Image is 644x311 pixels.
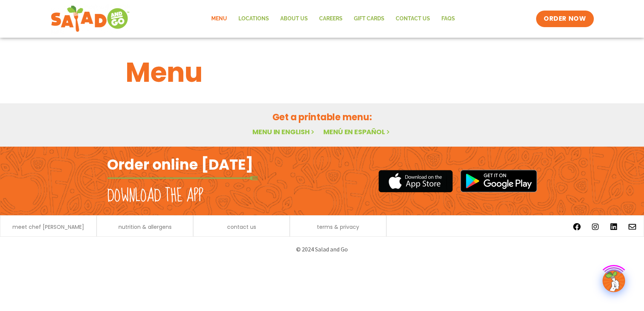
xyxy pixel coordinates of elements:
a: Menu [206,10,233,28]
h2: Download the app [107,185,203,207]
nav: Menu [206,10,461,28]
span: ORDER NOW [544,14,586,23]
a: About Us [275,10,314,28]
a: terms & privacy [317,224,359,230]
a: Menu in English [252,127,316,136]
a: GIFT CARDS [348,10,390,28]
a: Contact Us [390,10,436,28]
img: new-SAG-logo-768×292 [51,4,130,34]
a: Menú en español [323,127,391,136]
a: FAQs [436,10,461,28]
img: google_play [460,170,537,192]
img: appstore [378,169,453,193]
h2: Order online [DATE] [107,155,253,174]
a: nutrition & allergens [118,224,172,230]
p: © 2024 Salad and Go [111,244,533,254]
a: contact us [227,224,256,230]
a: meet chef [PERSON_NAME] [12,224,84,230]
a: Careers [314,10,348,28]
h2: Get a printable menu: [126,110,519,124]
img: fork [107,176,258,180]
a: ORDER NOW [536,11,593,27]
a: Locations [233,10,275,28]
h1: Menu [126,52,519,93]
